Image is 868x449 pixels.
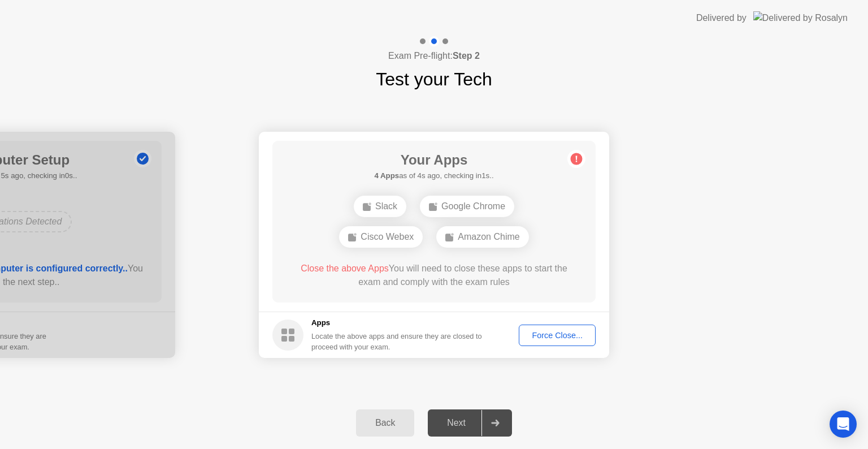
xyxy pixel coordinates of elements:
button: Back [356,409,414,437]
b: 4 Apps [374,171,399,180]
div: Next [431,418,481,428]
h5: Apps [311,317,483,329]
button: Next [428,409,512,437]
div: Force Close... [523,331,592,340]
div: Back [359,418,411,428]
div: Google Chrome [420,196,514,217]
div: Delivered by [696,11,747,25]
div: Open Intercom Messenger [830,411,857,438]
div: Cisco Webex [339,226,423,248]
span: Close the above Apps [301,264,389,273]
img: Delivered by Rosalyn [753,11,848,24]
div: Amazon Chime [436,226,528,248]
div: You will need to close these apps to start the exam and comply with the exam rules [289,262,580,289]
div: Slack [354,196,406,217]
h1: Your Apps [374,150,493,170]
h5: as of 4s ago, checking in1s.. [374,170,493,182]
button: Force Close... [519,325,596,346]
h1: Test your Tech [376,66,492,93]
h4: Exam Pre-flight: [388,49,480,63]
div: Locate the above apps and ensure they are closed to proceed with your exam. [311,331,483,352]
b: Step 2 [453,51,480,61]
